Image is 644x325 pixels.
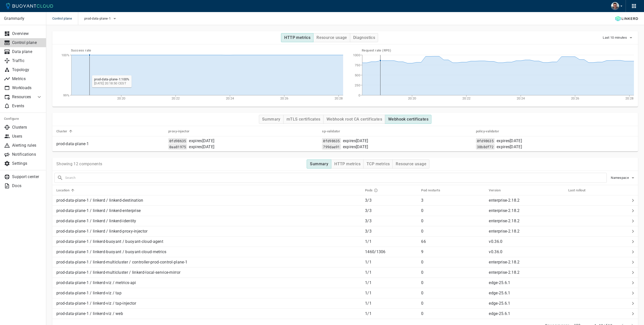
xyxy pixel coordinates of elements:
p: prod-data-plane-1 / linkerd-multicluster / linkerd-local-service-mirror [56,270,361,275]
p: 1 / 1 [365,280,417,285]
span: Version [489,188,507,193]
code: 0fd98635 [322,138,341,143]
p: enterprise-2.18.2 [489,229,519,234]
h5: Pods [365,188,373,192]
h4: Resource usage [316,35,347,40]
h4: TCP metrics [367,161,390,167]
button: prod-data-plane-1 [84,15,118,22]
span: Control plane [52,12,78,25]
p: 1 / 1 [365,291,417,296]
button: HTTP metrics [331,159,364,169]
p: Control plane [12,40,42,45]
p: prod-data-plane-1 / linkerd-viz / web [56,311,361,316]
p: expires [189,144,214,149]
p: v0.36.0 [489,239,502,244]
p: 1 / 1 [365,239,417,244]
tspan: 20:26 [571,96,579,100]
p: prod-data-plane-1 / linkerd / linkerd-enterprise [56,208,361,213]
p: prod-data-plane-1 / linkerd / linkerd-identity [56,219,361,224]
p: 1 / 1 [365,260,417,265]
tspan: 20:22 [172,96,180,100]
h5: Cluster [56,129,67,133]
p: prod-data-plane-1 / linkerd / linkerd-proxy-injector [56,229,361,234]
p: enterprise-2.18.2 [489,260,519,264]
h5: Location [56,188,69,192]
p: prod-data-plane-1 / linkerd-buoyant / buoyant-cloud-metrics [56,249,361,254]
h4: Diagnostics [353,35,375,40]
img: Alex Zakhariash [611,2,619,10]
p: 1 / 1 [365,311,417,316]
button: Diagnostics [350,33,378,42]
p: 3 / 3 [365,198,417,203]
p: 0 [421,280,485,285]
time-until: [DATE] [510,144,522,149]
span: sp-validator [322,129,347,134]
h4: HTTP metrics [334,161,360,167]
button: Webhook root CA certificates [323,115,385,124]
span: Mon, 13 Oct 2025 15:53:17 CEST / Mon, 13 Oct 2025 13:53:17 UTC [343,144,368,149]
code: 0aa81975 [168,144,187,149]
p: Resources [12,94,32,99]
p: expires [343,144,368,149]
code: 799dae91 [322,144,341,149]
time-until: [DATE] [202,144,215,149]
tspan: 0 [358,93,360,97]
span: Namespace [611,176,630,180]
p: 0 [421,208,485,213]
p: expires [189,138,214,143]
span: prod-data-plane-1 [84,17,112,21]
button: Summary [259,115,284,124]
p: enterprise-2.18.2 [489,270,519,275]
p: Showing 12 components [56,161,102,167]
span: Pod restarts [421,188,447,193]
p: prod-data-plane-1 / linkerd-viz / metrics-api [56,280,361,285]
time-until: [DATE] [510,138,522,143]
p: Workloads [12,85,42,90]
tspan: 20:28 [335,96,343,100]
input: Search [65,174,607,181]
p: prod-data-plane-1 / linkerd-multicluster / controller-prod-control-plane-1 [56,260,361,265]
span: Cluster [56,129,74,134]
tspan: 1000 [353,53,360,57]
h4: Summary [310,161,328,167]
span: Last 10 minutes [603,36,628,40]
p: 9 [421,249,485,254]
code: 38b8df72 [476,144,495,149]
button: Webhook certificates [385,115,431,124]
time-until: [DATE] [356,144,368,149]
h4: HTTP metrics [284,35,310,40]
h5: Version [489,188,501,192]
code: 0fd98635 [476,138,495,143]
span: proxy-injector [168,129,196,134]
span: Tue, 13 Feb 2052 11:27:30 CET / Tue, 13 Feb 2052 10:27:30 UTC [189,138,214,143]
span: policy-validator [476,129,506,134]
time-until: [DATE] [356,138,368,143]
h5: proxy-injector [168,129,190,133]
button: Resource usage [313,33,350,42]
p: Users [12,134,42,139]
h4: Webhook root CA certificates [327,117,382,122]
span: Mon, 13 Oct 2025 15:53:33 CEST / Mon, 13 Oct 2025 13:53:33 UTC [497,144,522,149]
tspan: 250 [355,83,360,87]
h5: sp-validator [322,129,340,133]
p: expires [343,138,368,143]
tspan: 99% [63,93,69,97]
p: Docs [12,183,42,188]
button: Resource usage [392,159,429,169]
p: enterprise-2.18.2 [489,219,519,223]
p: Alerting rules [12,143,42,148]
p: edge-25.6.1 [489,280,510,285]
p: 66 [421,239,485,244]
h5: Pod restarts [421,188,440,192]
button: Summary [307,159,331,169]
p: Data plane [12,49,42,54]
p: 0 [421,301,485,306]
p: Metrics [12,76,42,81]
p: edge-25.6.1 [489,311,510,316]
button: TCP metrics [363,159,393,169]
tspan: 20:26 [280,96,289,100]
p: 3 / 3 [365,208,417,213]
tspan: 750 [355,63,360,67]
button: HTTP metrics [281,33,313,42]
span: Location [56,188,76,193]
